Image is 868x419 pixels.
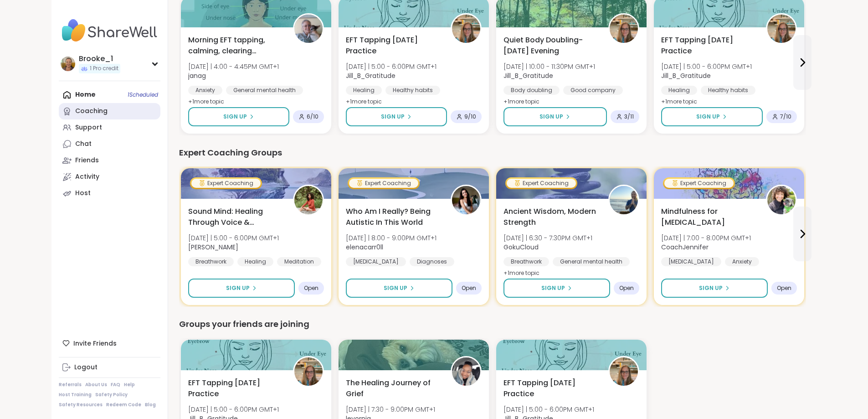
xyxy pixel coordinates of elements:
div: [MEDICAL_DATA] [346,257,406,266]
a: Support [59,119,160,136]
div: Healing [661,86,697,95]
div: General mental health [553,257,630,266]
span: Morning EFT tapping, calming, clearing exercises [188,35,283,57]
span: [DATE] | 5:00 - 6:00PM GMT+1 [188,405,279,414]
a: Chat [59,136,160,152]
div: Healthy habits [701,86,755,95]
button: Sign Up [346,107,447,126]
a: Activity [59,169,160,185]
a: Referrals [59,382,82,388]
span: Sign Up [696,113,720,121]
div: [MEDICAL_DATA] [661,257,721,266]
span: 9 / 10 [464,113,476,120]
div: Expert Coaching Groups [179,146,806,159]
b: GokuCloud [503,243,539,252]
div: Chat [75,140,92,149]
b: CoachJennifer [661,243,709,252]
img: Jill_B_Gratitude [452,15,480,43]
span: [DATE] | 5:00 - 6:00PM GMT+1 [661,62,752,71]
img: Jill_B_Gratitude [610,15,638,43]
span: [DATE] | 4:00 - 4:45PM GMT+1 [188,62,279,71]
div: Host [75,189,91,198]
div: Support [75,123,102,132]
span: Sign Up [699,284,723,292]
img: elenacarr0ll [452,186,480,214]
div: Activity [75,172,99,181]
a: About Us [85,382,107,388]
span: Quiet Body Doubling- [DATE] Evening [503,35,598,57]
a: FAQ [111,382,120,388]
a: Friends [59,152,160,169]
span: [DATE] | 7:30 - 9:00PM GMT+1 [346,405,435,414]
span: 1 Pro credit [90,65,118,72]
a: Host Training [59,392,92,398]
button: Sign Up [661,279,768,298]
a: Blog [145,402,156,408]
img: Jill_B_Gratitude [294,357,323,386]
span: Open [462,285,476,292]
span: [DATE] | 7:00 - 8:00PM GMT+1 [661,233,751,243]
img: CoachJennifer [767,186,796,214]
div: Diagnoses [410,257,454,266]
span: EFT Tapping [DATE] Practice [661,35,756,57]
a: Logout [59,359,160,376]
span: Sign Up [541,284,565,292]
span: [DATE] | 5:00 - 6:00PM GMT+1 [503,405,594,414]
span: Mindfulness for [MEDICAL_DATA] [661,206,756,228]
span: EFT Tapping [DATE] Practice [346,35,441,57]
span: The Healing Journey of Grief [346,378,441,399]
a: Coaching [59,103,160,119]
div: Invite Friends [59,335,160,352]
span: Sign Up [381,113,405,121]
div: Breathwork [503,257,549,266]
span: [DATE] | 10:00 - 11:30PM GMT+1 [503,62,595,71]
span: EFT Tapping [DATE] Practice [188,378,283,399]
b: Jill_B_Gratitude [346,71,395,80]
img: levornia [452,357,480,386]
span: 3 / 11 [624,113,634,120]
button: Sign Up [503,279,610,298]
span: [DATE] | 5:00 - 6:00PM GMT+1 [188,233,279,243]
div: Brooke_1 [79,54,120,64]
img: ShareWell Nav Logo [59,15,160,47]
span: 6 / 10 [307,113,318,120]
div: Healthy habits [385,86,440,95]
span: Open [777,285,791,292]
img: janag [294,15,323,43]
span: Sign Up [384,284,407,292]
span: [DATE] | 8:00 - 9:00PM GMT+1 [346,233,437,243]
span: Sign Up [539,113,563,121]
button: Sign Up [346,279,452,298]
div: Expert Coaching [191,179,261,188]
span: EFT Tapping [DATE] Practice [503,378,598,399]
div: Expert Coaching [349,179,418,188]
button: Sign Up [661,107,763,126]
img: Joana_Ayala [294,186,323,214]
span: Sound Mind: Healing Through Voice & Vibration [188,206,283,228]
div: Anxiety [725,257,759,266]
img: Brooke_1 [61,57,75,71]
div: General mental health [226,86,303,95]
span: Sign Up [226,284,250,292]
div: Logout [74,363,98,372]
b: elenacarr0ll [346,243,383,252]
span: Who Am I Really? Being Autistic In This World [346,206,441,228]
div: Breathwork [188,257,234,266]
img: Jill_B_Gratitude [767,15,796,43]
div: Coaching [75,107,108,116]
span: Sign Up [223,113,247,121]
button: Sign Up [503,107,607,126]
img: Jill_B_Gratitude [610,357,638,386]
span: [DATE] | 6:30 - 7:30PM GMT+1 [503,233,592,243]
a: Help [124,382,135,388]
span: [DATE] | 5:00 - 6:00PM GMT+1 [346,62,437,71]
span: Open [619,285,634,292]
a: Safety Policy [95,392,128,398]
div: Friends [75,156,99,165]
a: Redeem Code [106,402,141,408]
div: Good company [563,86,623,95]
span: Open [304,285,318,292]
button: Sign Up [188,279,295,298]
img: GokuCloud [610,186,638,214]
div: Expert Coaching [664,179,734,188]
